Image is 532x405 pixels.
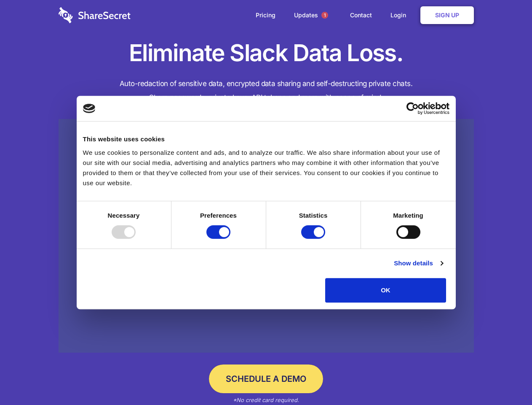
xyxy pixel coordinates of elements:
strong: Necessary [108,212,140,219]
span: 1 [321,12,328,19]
a: Schedule a Demo [209,364,323,393]
strong: Marketing [393,212,423,219]
a: Sign Up [420,6,474,24]
a: Wistia video thumbnail [59,119,474,353]
div: This website uses cookies [83,134,449,144]
a: Show details [394,258,443,268]
em: *No credit card required. [233,397,299,403]
strong: Preferences [200,212,237,219]
strong: Statistics [299,212,328,219]
img: logo [83,104,96,113]
h1: Eliminate Slack Data Loss. [59,38,474,68]
h4: Auto-redaction of sensitive data, encrypted data sharing and self-destructing private chats. Shar... [59,77,474,105]
img: logo-wordmark-white-trans-d4663122ce5f474addd5e946df7df03e33cb6a1c49d2221995e7729f52c070b2.svg [59,7,131,23]
a: Contact [342,2,380,28]
a: Login [382,2,419,28]
a: Usercentrics Cookiebot - opens in a new window [376,102,449,115]
a: Pricing [247,2,284,28]
button: OK [325,278,446,302]
div: We use cookies to personalize content and ads, and to analyze our traffic. We also share informat... [83,148,449,188]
